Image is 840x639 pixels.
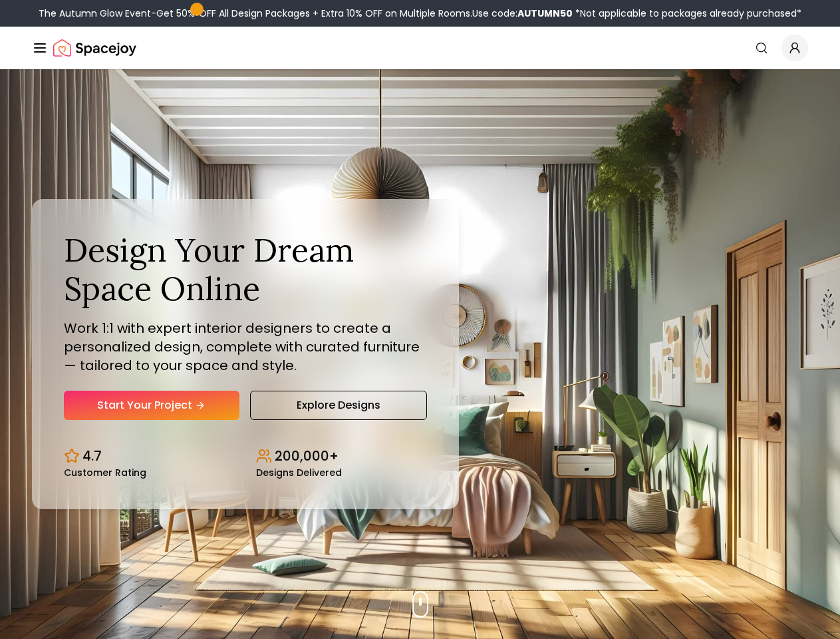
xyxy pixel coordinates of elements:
div: Design stats [64,436,427,477]
img: Spacejoy Logo [53,35,136,61]
b: AUTUMN50 [517,7,573,20]
span: *Not applicable to packages already purchased* [573,7,801,20]
a: Spacejoy [53,35,136,61]
nav: Global [32,27,808,69]
small: Customer Rating [64,468,146,477]
small: Designs Delivered [256,468,342,477]
a: Start Your Project [64,391,239,420]
p: 200,000+ [275,447,339,465]
span: Use code: [472,7,573,20]
h1: Design Your Dream Space Online [64,231,427,308]
p: Work 1:1 with expert interior designers to create a personalized design, complete with curated fu... [64,319,427,375]
p: 4.7 [82,447,102,465]
a: Explore Designs [250,391,427,420]
div: The Autumn Glow Event-Get 50% OFF All Design Packages + Extra 10% OFF on Multiple Rooms. [39,7,801,20]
